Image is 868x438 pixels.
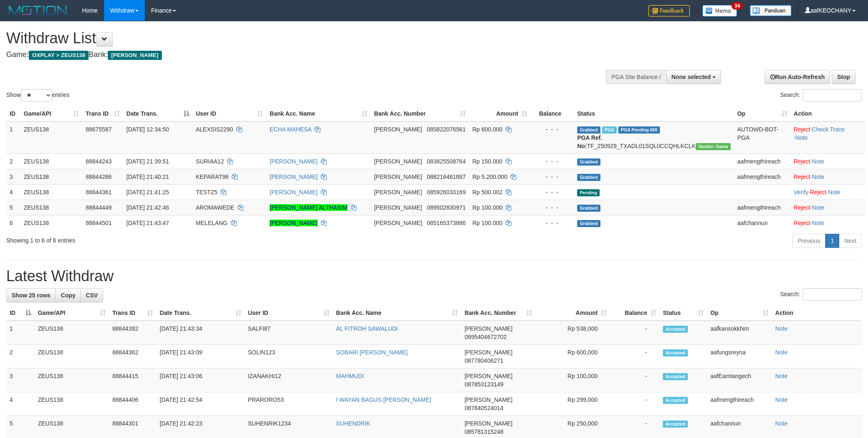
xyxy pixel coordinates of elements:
[574,106,734,121] th: Status
[427,204,466,211] span: Copy 089502830971 to clipboard
[6,321,35,345] td: 1
[812,126,845,133] a: Check Trans
[536,369,610,392] td: Rp 100,000
[270,173,317,180] a: [PERSON_NAME]
[336,396,431,403] a: I WAYAN BAGUS [PERSON_NAME]
[461,305,536,321] th: Bank Acc. Number: activate to sort column ascending
[791,153,865,169] td: ·
[610,305,660,321] th: Balance: activate to sort column ascending
[336,373,364,379] a: MAHMUDI
[86,204,112,211] span: 88844449
[20,106,82,121] th: Game/API: activate to sort column ascending
[6,215,20,230] td: 6
[464,349,512,356] span: [PERSON_NAME]
[531,106,574,121] th: Balance
[794,220,811,226] a: Reject
[534,219,570,227] div: - - -
[536,345,610,369] td: Rp 600,000
[196,220,228,226] span: MELELANG
[86,189,112,195] span: 88844361
[469,106,531,121] th: Amount: activate to sort column ascending
[577,158,600,166] span: Grabbed
[794,189,808,195] a: Verify
[6,268,862,285] h1: Latest Withdraw
[20,121,82,154] td: ZEUS138
[472,220,502,226] span: Rp 100.000
[577,174,600,181] span: Grabbed
[12,292,50,299] span: Show 25 rows
[6,89,69,101] label: Show entries
[29,51,89,60] span: OXPLAY > ZEUS138
[35,369,109,392] td: ZEUS138
[775,349,788,356] a: Note
[61,292,75,299] span: Copy
[6,121,20,154] td: 1
[20,153,82,169] td: ZEUS138
[245,392,333,416] td: PRARORO53
[672,74,711,80] span: None selected
[374,189,422,195] span: [PERSON_NAME]
[464,334,506,340] span: Copy 0895404672702 to clipboard
[606,70,666,84] div: PGA Site Balance /
[472,158,502,165] span: Rp 150.000
[6,51,570,59] h4: Game: Bank:
[126,126,169,133] span: [DATE] 12:34:50
[86,220,112,226] span: 88844501
[618,126,660,134] span: PGA Pending
[812,158,824,165] a: Note
[810,189,826,195] a: Reject
[732,2,743,10] span: 34
[792,234,826,248] a: Previous
[109,369,156,392] td: 88844415
[427,173,466,180] span: Copy 088216461887 to clipboard
[734,106,791,121] th: Op: activate to sort column ascending
[734,169,791,184] td: aafmengthireach
[427,158,466,165] span: Copy 083825508764 to clipboard
[20,200,82,215] td: ZEUS138
[245,321,333,345] td: SALFI87
[791,215,865,230] td: ·
[663,397,688,404] span: Accepted
[464,325,512,332] span: [PERSON_NAME]
[6,369,35,392] td: 3
[245,305,333,321] th: User ID: activate to sort column ascending
[780,89,862,101] label: Search:
[577,220,600,227] span: Grabbed
[775,396,788,403] a: Note
[828,189,841,195] a: Note
[775,420,788,427] a: Note
[772,305,862,321] th: Action
[794,173,811,180] a: Reject
[108,51,161,60] span: [PERSON_NAME]
[80,288,103,302] a: CSV
[812,204,824,211] a: Note
[536,321,610,345] td: Rp 538,000
[245,345,333,369] td: SOLIN123
[270,158,317,165] a: [PERSON_NAME]
[780,288,862,301] label: Search:
[6,305,35,321] th: ID: activate to sort column descending
[775,325,788,332] a: Note
[374,204,422,211] span: [PERSON_NAME]
[660,305,707,321] th: Status: activate to sort column ascending
[577,205,600,212] span: Grabbed
[20,215,82,230] td: ZEUS138
[536,392,610,416] td: Rp 299,000
[791,169,865,184] td: ·
[156,321,245,345] td: [DATE] 21:43:34
[126,158,169,165] span: [DATE] 21:39:51
[534,173,570,181] div: - - -
[536,305,610,321] th: Amount: activate to sort column ascending
[336,420,370,427] a: SUHENDRIK
[574,121,734,154] td: TF_250929_TXADL01SQL0CCQHLKCLK
[464,357,503,364] span: Copy 087780406271 to clipboard
[123,106,193,121] th: Date Trans.: activate to sort column descending
[6,153,20,169] td: 2
[6,30,570,47] h1: Withdraw List
[156,345,245,369] td: [DATE] 21:43:09
[427,220,466,226] span: Copy 085165373886 to clipboard
[35,305,109,321] th: Game/API: activate to sort column ascending
[734,153,791,169] td: aafmengthireach
[270,220,317,226] a: [PERSON_NAME]
[333,305,461,321] th: Bank Acc. Name: activate to sort column ascending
